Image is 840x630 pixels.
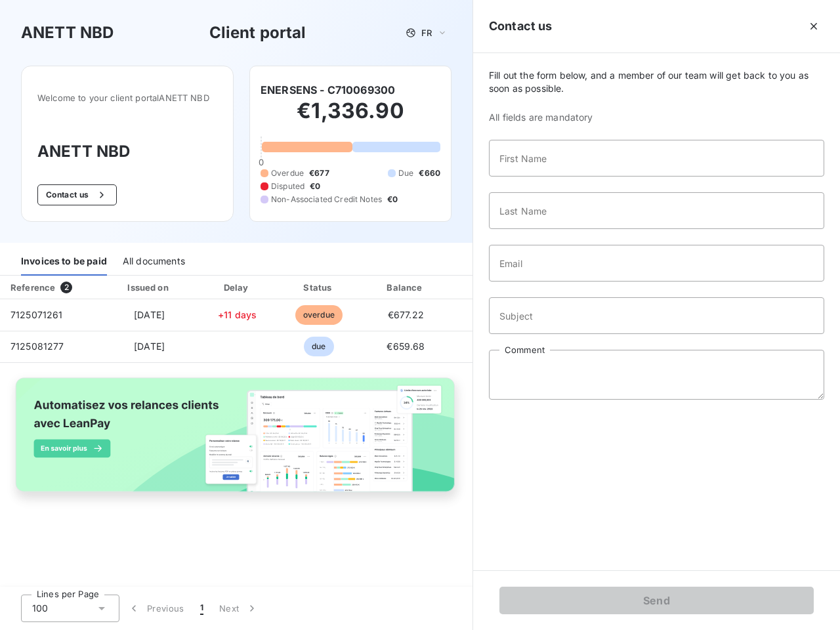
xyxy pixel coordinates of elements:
span: €677.22 [388,309,424,320]
span: 7125071261 [10,309,63,320]
div: Balance [363,281,448,294]
button: Send [499,587,814,614]
span: All fields are mandatory [489,111,824,124]
span: Disputed [271,180,304,192]
div: All documents [123,248,185,276]
div: Reference [10,282,55,293]
div: Issued on [104,281,194,294]
span: 7125081277 [10,341,64,352]
span: Welcome to your client portal ANETT NBD [37,93,217,103]
div: Status [280,281,358,294]
span: +11 days [218,309,257,320]
input: placeholder [489,297,824,334]
button: Previous [119,595,192,622]
div: Invoices to be paid [21,248,107,276]
span: 100 [32,602,48,615]
span: Overdue [271,167,304,179]
span: €0 [310,180,320,192]
span: €659.68 [387,341,425,352]
div: PDF [453,281,520,294]
img: banner [5,371,467,511]
span: [DATE] [134,309,165,320]
div: Delay [200,281,275,294]
h6: ENERSENS - C710069300 [261,82,395,98]
span: 1 [200,602,203,615]
h3: Client portal [209,21,306,45]
h3: ANETT NBD [37,140,217,163]
span: 2 [60,282,72,293]
button: Next [211,595,266,622]
span: FR [421,28,432,38]
h3: ANETT NBD [21,21,114,45]
h5: Contact us [489,17,553,35]
span: due [304,337,333,356]
input: placeholder [489,245,824,282]
span: Fill out the form below, and a member of our team will get back to you as soon as possible. [489,69,824,95]
span: €660 [419,167,440,179]
span: €677 [309,167,329,179]
input: placeholder [489,140,824,177]
span: Due [398,167,413,179]
h2: €1,336.90 [261,98,440,137]
button: 1 [192,595,211,622]
span: overdue [295,305,343,325]
button: Contact us [37,184,117,205]
span: Non-Associated Credit Notes [271,194,382,205]
span: €0 [387,194,398,205]
input: placeholder [489,192,824,229]
span: [DATE] [134,341,165,352]
span: 0 [259,157,264,167]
